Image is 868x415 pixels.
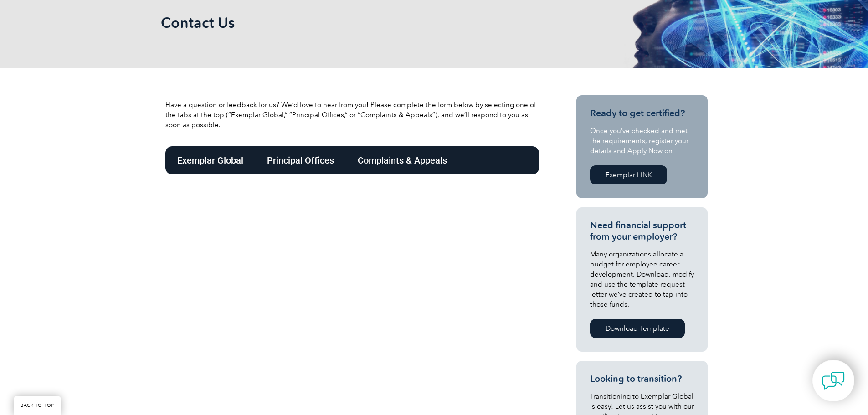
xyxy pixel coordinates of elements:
[590,165,667,184] a: Exemplar LINK
[255,146,346,174] div: Principal Offices
[590,126,694,156] p: Once you’ve checked and met the requirements, register your details and Apply Now on
[590,220,694,242] h3: Need financial support from your employer?
[161,14,511,31] h1: Contact Us
[346,146,459,174] div: Complaints & Appeals
[590,108,694,119] h3: Ready to get certified?
[14,396,61,415] a: BACK TO TOP
[590,319,685,338] a: Download Template
[165,146,255,174] div: Exemplar Global
[822,369,845,392] img: contact-chat.png
[165,100,539,130] p: Have a question or feedback for us? We’d love to hear from you! Please complete the form below by...
[590,249,694,309] p: Many organizations allocate a budget for employee career development. Download, modify and use th...
[590,373,694,384] h3: Looking to transition?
